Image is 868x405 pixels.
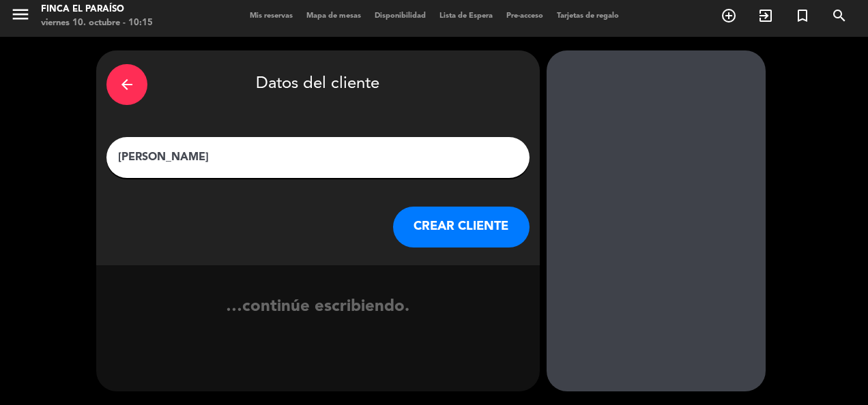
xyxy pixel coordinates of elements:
[41,3,153,16] div: Finca El Paraíso
[243,12,300,20] span: Mis reservas
[10,4,31,29] button: menu
[550,12,626,20] span: Tarjetas de regalo
[41,16,153,30] div: viernes 10. octubre - 10:15
[721,7,737,24] i: add_circle_outline
[117,148,519,167] input: Escriba nombre, correo electrónico o número de teléfono...
[500,12,550,20] span: Pre-acceso
[300,12,368,20] span: Mapa de mesas
[393,207,530,247] button: CREAR CLIENTE
[794,7,811,24] i: turned_in_not
[757,7,774,24] i: exit_to_app
[119,76,135,93] i: arrow_back
[831,7,848,24] i: search
[96,294,540,345] div: …continúe escribiendo.
[10,4,31,25] i: menu
[106,61,530,108] div: Datos del cliente
[368,12,433,20] span: Disponibilidad
[433,12,500,20] span: Lista de Espera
